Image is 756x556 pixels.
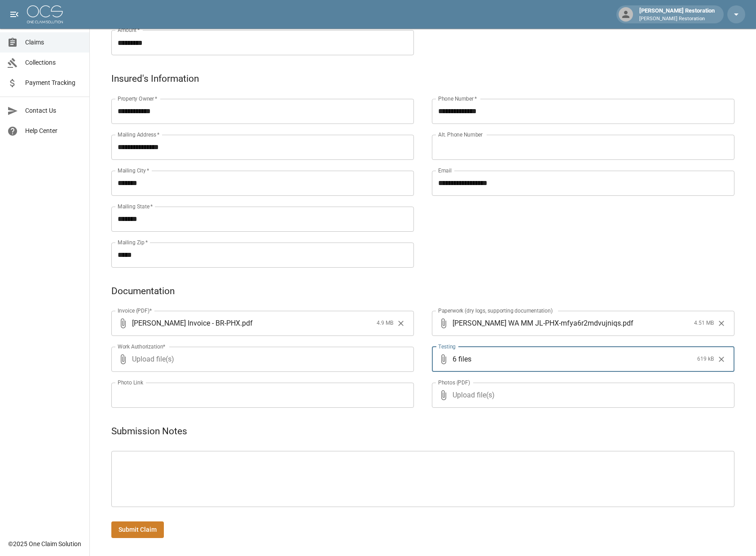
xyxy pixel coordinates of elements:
label: Amount [118,26,140,34]
label: Alt. Phone Number [438,131,483,138]
span: Collections [25,58,82,67]
span: Claims [25,38,82,47]
span: Upload file(s) [132,347,390,372]
label: Photo Link [118,379,143,386]
label: Mailing State [118,203,153,210]
button: Clear [394,317,408,330]
span: 619 kB [697,355,714,364]
label: Email [438,167,452,174]
label: Mailing Zip [118,238,148,246]
label: Mailing Address [118,131,159,138]
label: Paperwork (dry logs, supporting documentation) [438,307,553,314]
span: [PERSON_NAME] Invoice - BR-PHX [132,318,240,328]
div: [PERSON_NAME] Restoration [636,6,718,22]
span: Help Center [25,126,82,136]
span: Upload file(s) [453,383,710,408]
label: Property Owner [118,95,158,102]
span: [PERSON_NAME] WA MM JL-PHX-mfya6r2mdvujniqs [453,318,621,328]
label: Photos (PDF) [438,379,470,386]
label: Testing [438,343,456,350]
button: open drawer [5,5,23,23]
img: ocs-logo-white-transparent.png [27,5,63,23]
span: . pdf [621,318,633,328]
span: 4.51 MB [694,319,714,328]
label: Mailing City [118,167,149,174]
span: 6 files [453,347,694,372]
label: Phone Number [438,95,477,102]
button: Clear [715,317,728,330]
span: Contact Us [25,106,82,115]
label: Invoice (PDF)* [118,307,152,314]
span: 4.9 MB [377,319,393,328]
p: [PERSON_NAME] Restoration [639,15,715,23]
div: © 2025 One Claim Solution [8,539,81,548]
span: Payment Tracking [25,78,82,88]
span: . pdf [240,318,253,328]
label: Work Authorization* [118,343,166,350]
button: Clear [715,353,728,366]
button: Submit Claim [111,521,164,538]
